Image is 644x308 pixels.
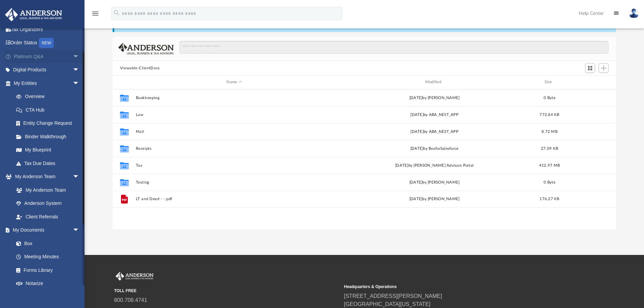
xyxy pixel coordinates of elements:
i: search [113,9,120,17]
span: 8.72 MB [542,129,557,133]
a: Binder Walkthrough [9,130,90,143]
div: Size [536,79,563,85]
button: Testing [136,180,333,185]
div: [DATE] by [PERSON_NAME] [336,179,533,185]
span: 412.97 MB [539,163,560,167]
span: 27.09 KB [541,146,558,150]
div: [DATE] by ABA_NEST_APP [336,128,533,135]
img: User Pic [629,8,639,18]
a: My Anderson Teamarrow_drop_down [5,170,86,184]
button: Tax [136,163,333,168]
button: Bookkeeping [136,96,333,100]
a: CTA Hub [9,103,90,117]
a: Overview [9,90,90,103]
span: 176.27 KB [540,197,559,201]
a: Order StatusNEW [5,36,90,50]
span: arrow_drop_down [73,170,86,184]
a: Entity Change Request [9,117,90,130]
span: arrow_drop_down [73,50,86,64]
button: LT and Deed - -.pdf [136,197,333,201]
div: Name [135,79,333,85]
div: [DATE] by [PERSON_NAME] [336,95,533,101]
span: 0 Byte [544,96,555,99]
a: 800.706.4741 [114,297,147,303]
div: [DATE] by [PERSON_NAME] Advisors Portal [336,162,533,168]
a: Client Referrals [9,210,86,223]
a: Tax Due Dates [9,157,90,170]
a: Notarize [9,277,86,290]
span: arrow_drop_down [73,76,86,90]
button: Viewable-ClientDocs [120,65,160,71]
span: 772.84 KB [540,113,559,116]
a: Tax Organizers [5,23,90,36]
a: My Documentsarrow_drop_down [5,223,86,237]
input: Search files and folders [180,41,609,54]
a: Anderson System [9,197,86,210]
a: My Blueprint [9,143,86,157]
a: [STREET_ADDRESS][PERSON_NAME] [344,293,442,299]
a: Platinum Q&Aarrow_drop_down [5,50,90,63]
button: Mail [136,129,333,134]
div: id [566,79,613,85]
img: Anderson Advisors Platinum Portal [3,8,64,21]
a: Digital Productsarrow_drop_down [5,63,90,77]
a: Box [9,237,83,250]
button: Receipts [136,146,333,151]
small: Headquarters & Operations [344,284,569,290]
div: id [116,79,133,85]
div: NEW [39,38,54,48]
div: [DATE] by ABA_NEST_APP [336,112,533,118]
a: Forms Library [9,263,83,277]
i: menu [91,9,99,18]
img: Anderson Advisors Platinum Portal [114,272,155,281]
small: TOLL FREE [114,288,339,294]
span: 0 Byte [544,180,555,184]
button: Add [599,63,609,73]
button: Law [136,113,333,117]
span: arrow_drop_down [73,223,86,237]
div: [DATE] by [PERSON_NAME] [336,196,533,202]
a: Meeting Minutes [9,250,86,264]
div: [DATE] by BoxforSalesforce [336,145,533,151]
button: Switch to Grid View [585,63,595,73]
a: menu [91,13,99,18]
div: Modified [336,79,533,85]
a: My Entitiesarrow_drop_down [5,76,90,90]
a: [GEOGRAPHIC_DATA][US_STATE] [344,301,431,307]
span: arrow_drop_down [73,63,86,77]
a: My Anderson Team [9,183,83,197]
div: grid [113,89,616,229]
